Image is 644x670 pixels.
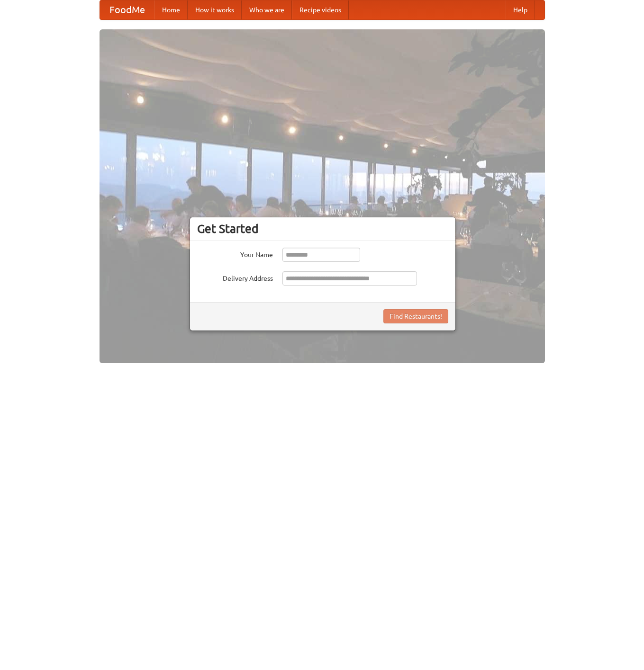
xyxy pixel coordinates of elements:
[506,0,535,19] a: Help
[292,0,349,19] a: Recipe videos
[188,0,242,19] a: How it works
[242,0,292,19] a: Who we are
[197,222,448,236] h3: Get Started
[100,0,154,19] a: FoodMe
[383,309,448,323] button: Find Restaurants!
[154,0,188,19] a: Home
[197,248,273,259] label: Your Name
[197,271,273,283] label: Delivery Address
